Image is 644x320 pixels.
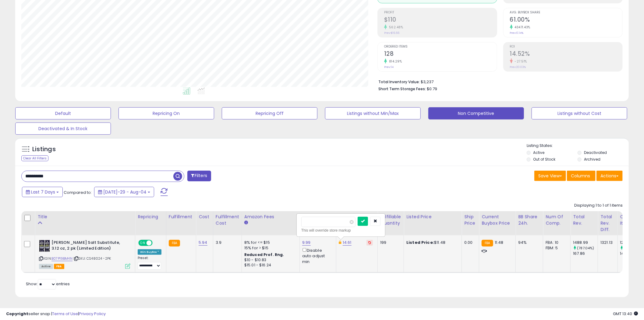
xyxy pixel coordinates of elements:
[51,240,126,253] b: [PERSON_NAME] Salt Substitute, 3.12 oz, 2 pk (Limited Edition)
[546,240,566,245] div: FBA: 10
[378,79,420,84] b: Total Inventory Value:
[216,240,237,245] div: 3.9
[26,281,70,287] span: Show: entries
[94,187,154,197] button: [DATE]-29 - Aug-04
[37,214,133,220] div: Title
[39,240,50,252] img: 51gP40gHEhL._SL40_.jpg
[244,258,295,263] div: $10 - $10.83
[532,107,627,119] button: Listings without Cost
[138,256,161,270] div: Preset:
[343,240,352,246] a: 14.61
[22,187,63,197] button: Last 7 Days
[380,214,401,226] div: Fulfillable Quantity
[518,240,538,245] div: 94%
[596,171,623,181] button: Actions
[103,189,147,195] span: [DATE]-29 - Aug-04
[384,11,497,14] span: Profit
[187,171,211,181] button: Filters
[199,240,207,246] a: 5.94
[482,240,493,247] small: FBA
[600,214,615,233] div: Total Rev. Diff.
[620,214,642,226] div: Ordered Items
[222,107,317,119] button: Repricing Off
[199,214,211,220] div: Cost
[387,25,403,30] small: 562.48%
[406,240,434,245] b: Listed Price:
[482,214,513,226] div: Current Buybox Price
[39,264,53,269] span: All listings currently available for purchase on Amazon
[32,145,56,154] h5: Listings
[325,107,421,119] button: Listings without Min/Max
[464,240,474,245] div: 0.00
[244,214,297,220] div: Amazon Fees
[15,107,111,119] button: Default
[567,171,596,181] button: Columns
[527,143,629,149] p: Listing States:
[510,16,623,24] h2: 61.00%
[510,50,623,59] h2: 14.52%
[427,86,437,92] span: $0.79
[406,214,459,220] div: Listed Price
[510,45,623,48] span: ROI
[534,171,566,181] button: Save View
[378,86,426,91] b: Short Term Storage Fees:
[64,190,92,195] span: Compared to:
[577,246,594,251] small: (787.04%)
[380,240,399,245] div: 199
[613,311,638,317] span: 2025-08-12 13:40 GMT
[574,203,623,208] div: Displaying 1 to 1 of 1 items
[384,45,497,48] span: Ordered Items
[302,247,331,265] div: Disable auto adjust min
[510,65,526,69] small: Prev: 20.03%
[513,25,531,30] small: 43471.43%
[52,311,78,317] a: Terms of Use
[39,240,130,268] div: ASIN:
[518,214,540,226] div: BB Share 24h.
[573,214,595,226] div: Total Rev.
[54,264,64,269] span: FBA
[533,157,555,162] label: Out of Stock
[513,59,527,64] small: -27.51%
[406,240,457,245] div: $11.48
[384,16,497,24] h2: $110
[244,245,295,251] div: 15% for > $15
[21,155,48,161] div: Clear All Filters
[571,173,590,179] span: Columns
[244,252,284,257] b: Reduced Prof. Rng.
[301,227,380,233] div: This will override store markup
[244,220,248,226] small: Amazon Fees.
[384,31,399,35] small: Prev: $16.66
[510,31,524,35] small: Prev: 0.14%
[51,256,73,261] a: B07P19BM4N
[138,214,164,220] div: Repricing
[119,107,214,119] button: Repricing On
[15,123,111,135] button: Deactivated & In Stock
[6,311,28,317] strong: Copyright
[584,157,600,162] label: Archived
[169,240,180,247] small: FBA
[244,240,295,245] div: 8% for <= $15
[533,150,544,155] label: Active
[378,78,618,85] li: $3,237
[584,150,607,155] label: Deactivated
[387,59,402,64] small: 814.29%
[79,311,106,317] a: Privacy Policy
[384,65,394,69] small: Prev: 14
[546,214,568,226] div: Num of Comp.
[464,214,476,226] div: Ship Price
[510,11,623,14] span: Avg. Buybox Share
[546,245,566,251] div: FBM: 5
[216,214,239,226] div: Fulfillment Cost
[31,189,55,195] span: Last 7 Days
[495,240,504,245] span: 11.48
[302,240,311,246] a: 9.99
[139,240,147,246] span: ON
[244,263,295,268] div: $15.01 - $16.24
[73,256,111,261] span: | SKU: CS48024 -2PK
[138,249,161,255] div: Win BuyBox *
[573,251,598,256] div: 167.86
[152,240,161,246] span: OFF
[384,50,497,59] h2: 128
[6,311,106,317] div: seller snap | |
[428,107,524,119] button: Non Competitive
